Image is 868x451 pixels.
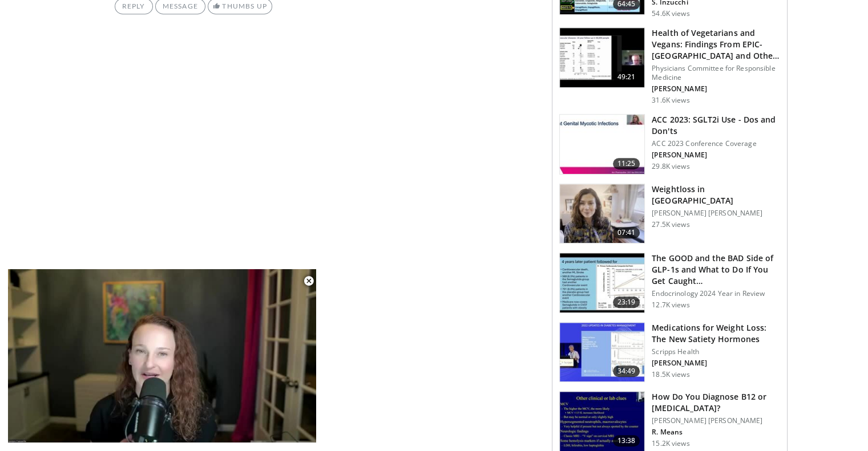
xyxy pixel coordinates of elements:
h3: How Do You Diagnose B12 or [MEDICAL_DATA]? [652,391,780,414]
p: [PERSON_NAME] [PERSON_NAME] [652,209,780,218]
p: [PERSON_NAME] [652,151,780,160]
a: 07:41 Weightloss in [GEOGRAPHIC_DATA] [PERSON_NAME] [PERSON_NAME] 27.5K views [559,184,780,244]
p: Endocrinology 2024 Year in Review [652,289,780,298]
a: 34:49 Medications for Weight Loss: The New Satiety Hormones Scripps Health [PERSON_NAME] 18.5K views [559,322,780,383]
p: 18.5K views [652,370,689,379]
img: 172d2151-0bab-4046-8dbc-7c25e5ef1d9f.150x105_q85_crop-smart_upscale.jpg [560,392,644,451]
p: [PERSON_NAME] [652,359,780,368]
p: 29.8K views [652,162,689,171]
p: 31.6K views [652,96,689,105]
p: ACC 2023 Conference Coverage [652,139,780,148]
p: 15.2K views [652,439,689,448]
a: 11:25 ACC 2023: SGLT2i Use - Dos and Don'ts ACC 2023 Conference Coverage [PERSON_NAME] 29.8K views [559,114,780,174]
span: 49:21 [613,71,640,83]
a: 23:19 The GOOD and the BAD Side of GLP-1s and What to Do If You Get Caught… Endocrinology 2024 Ye... [559,253,780,313]
span: 13:38 [613,435,640,446]
h3: Health of Vegetarians and Vegans: Findings From EPIC-[GEOGRAPHIC_DATA] and Othe… [652,27,780,62]
p: Physicians Committee for Responsible Medicine [652,64,780,82]
span: 07:41 [613,227,640,238]
h3: ACC 2023: SGLT2i Use - Dos and Don'ts [652,114,780,137]
h3: Weightloss in [GEOGRAPHIC_DATA] [652,184,780,206]
img: 07e42906-ef03-456f-8d15-f2a77df6705a.150x105_q85_crop-smart_upscale.jpg [560,323,644,382]
button: Close [297,269,320,293]
p: 12.7K views [652,300,689,310]
span: 11:25 [613,158,640,169]
p: R. Means [652,428,780,437]
img: 606f2b51-b844-428b-aa21-8c0c72d5a896.150x105_q85_crop-smart_upscale.jpg [560,28,644,87]
p: [PERSON_NAME] [PERSON_NAME] [652,416,780,425]
h3: Medications for Weight Loss: The New Satiety Hormones [652,322,780,345]
span: 34:49 [613,365,640,377]
img: 9983fed1-7565-45be-8934-aef1103ce6e2.150x105_q85_crop-smart_upscale.jpg [560,184,644,243]
h3: The GOOD and the BAD Side of GLP-1s and What to Do If You Get Caught… [652,253,780,287]
p: 54.6K views [652,9,689,18]
p: 27.5K views [652,220,689,229]
a: 49:21 Health of Vegetarians and Vegans: Findings From EPIC-[GEOGRAPHIC_DATA] and Othe… Physicians... [559,27,780,105]
img: 756cb5e3-da60-49d4-af2c-51c334342588.150x105_q85_crop-smart_upscale.jpg [560,253,644,312]
p: [PERSON_NAME] [652,84,780,94]
span: 23:19 [613,296,640,308]
p: Scripps Health [652,347,780,356]
video-js: Video Player [8,269,316,443]
img: 9258cdf1-0fbf-450b-845f-99397d12d24a.150x105_q85_crop-smart_upscale.jpg [560,115,644,174]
